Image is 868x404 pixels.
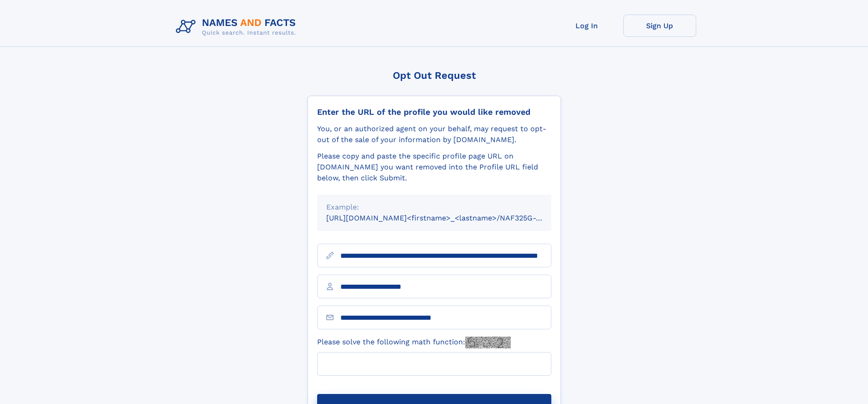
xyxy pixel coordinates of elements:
div: Example: [326,202,542,213]
div: Opt Out Request [308,70,561,81]
a: Sign Up [623,15,696,37]
a: Log In [550,15,623,37]
div: Enter the URL of the profile you would like removed [317,107,551,117]
div: You, or an authorized agent on your behalf, may request to opt-out of the sale of your informatio... [317,123,551,145]
label: Please solve the following math function: [317,337,511,348]
small: [URL][DOMAIN_NAME]<firstname>_<lastname>/NAF325G-xxxxxxxx [326,214,569,222]
div: Please copy and paste the specific profile page URL on [DOMAIN_NAME] you want removed into the Pr... [317,151,551,184]
img: Logo Names and Facts [172,15,303,39]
